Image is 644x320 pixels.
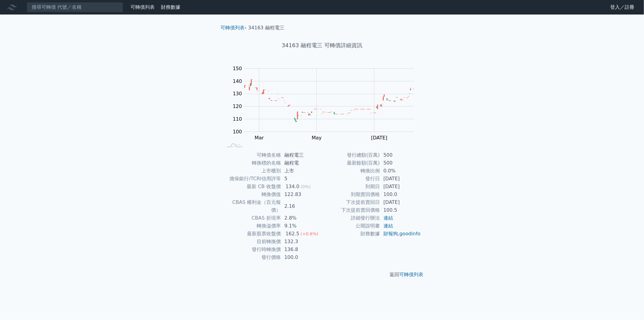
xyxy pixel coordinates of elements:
[301,231,318,236] span: (+0.6%)
[223,175,281,183] td: 擔保銀行/TCRI信用評等
[281,159,322,167] td: 融程電
[223,214,281,222] td: CBAS 折現率
[233,78,242,84] tspan: 140
[380,191,421,198] td: 100.0
[322,198,380,206] td: 下次提前賣回日
[223,253,281,261] td: 發行價格
[380,230,421,238] td: ,
[281,175,322,183] td: 5
[301,184,311,189] span: (0%)
[605,2,639,12] a: 登入／註冊
[312,135,322,141] tspan: May
[383,215,393,221] a: 連結
[281,222,322,230] td: 9.1%
[380,175,421,183] td: [DATE]
[322,183,380,191] td: 到期日
[223,191,281,198] td: 轉換價值
[380,151,421,159] td: 500
[223,167,281,175] td: 上市櫃別
[223,159,281,167] td: 轉換標的名稱
[233,103,242,109] tspan: 120
[383,223,393,229] a: 連結
[223,230,281,238] td: 最新股票收盤價
[322,159,380,167] td: 最新餘額(百萬)
[281,253,322,261] td: 100.0
[281,214,322,222] td: 2.8%
[284,183,301,191] div: 134.0
[383,231,398,237] a: 財報狗
[216,271,428,278] p: 返回
[380,159,421,167] td: 500
[281,151,322,159] td: 融程電三
[281,246,322,253] td: 136.8
[255,135,264,141] tspan: Mar
[380,198,421,206] td: [DATE]
[322,222,380,230] td: 公開說明書
[399,231,421,237] a: goodinfo
[380,183,421,191] td: [DATE]
[223,151,281,159] td: 可轉債名稱
[281,167,322,175] td: 上市
[130,4,155,10] a: 可轉債列表
[233,116,242,122] tspan: 110
[281,238,322,246] td: 132.3
[233,91,242,96] tspan: 130
[223,198,281,214] td: CBAS 權利金（百元報價）
[230,66,423,141] g: Chart
[221,24,247,31] li: ›
[233,129,242,135] tspan: 100
[223,238,281,246] td: 目前轉換價
[322,151,380,159] td: 發行總額(百萬)
[322,214,380,222] td: 詳細發行辦法
[281,198,322,214] td: 2.16
[322,167,380,175] td: 轉換比例
[281,191,322,198] td: 122.83
[223,246,281,253] td: 發行時轉換價
[322,191,380,198] td: 到期賣回價格
[161,4,180,10] a: 財務數據
[322,175,380,183] td: 發行日
[380,167,421,175] td: 0.0%
[223,222,281,230] td: 轉換溢價率
[399,272,424,277] a: 可轉債列表
[371,135,387,141] tspan: [DATE]
[216,41,428,50] h1: 34163 融程電三 可轉債詳細資訊
[27,2,123,12] input: 搜尋可轉債 代號／名稱
[322,230,380,238] td: 財務數據
[380,206,421,214] td: 100.5
[233,66,242,71] tspan: 150
[248,24,284,31] li: 34163 融程電三
[284,230,301,238] div: 162.5
[322,206,380,214] td: 下次提前賣回價格
[221,25,245,31] a: 可轉債列表
[223,183,281,191] td: 最新 CB 收盤價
